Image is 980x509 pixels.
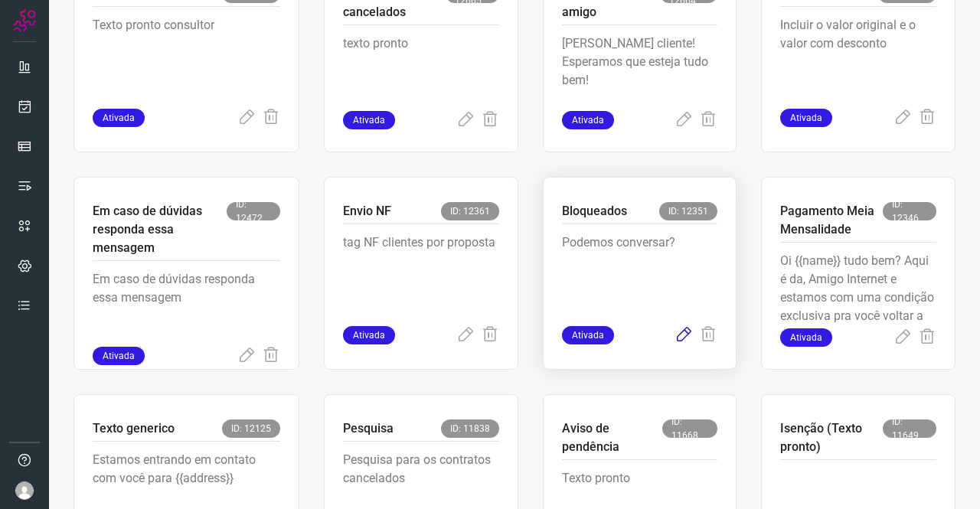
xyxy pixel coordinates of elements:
[780,16,936,93] p: Incluir o valor original e o valor com desconto
[227,202,280,220] span: ID: 12472
[343,233,499,310] p: tag NF clientes por proposta
[659,202,717,220] span: ID: 12351
[780,109,832,127] span: Ativada
[562,326,614,344] span: Ativada
[13,9,36,32] img: Logo
[562,233,718,310] p: Podemos conversar?
[343,202,391,220] p: Envio NF
[780,419,883,456] p: Isenção (Texto pronto)
[93,202,227,257] p: Em caso de dúvidas responda essa mensagem
[562,111,614,129] span: Ativada
[343,111,395,129] span: Ativada
[883,202,936,220] span: ID: 12346
[93,16,280,93] p: Texto pronto consultor
[562,419,662,456] p: Aviso de pendência
[93,347,145,365] span: Ativada
[780,252,936,328] p: Oi {{name}} tudo bem? Aqui é da, Amigo Internet e estamos com uma condição exclusiva pra você vol...
[343,34,499,111] p: texto pronto
[780,202,883,239] p: Pagamento Meia Mensalidade
[662,419,717,438] span: ID: 11668
[93,270,280,347] p: Em caso de dúvidas responda essa mensagem
[562,34,718,111] p: [PERSON_NAME] cliente! Esperamos que esteja tudo bem!
[441,202,499,220] span: ID: 12361
[343,326,395,344] span: Ativada
[222,419,280,438] span: ID: 12125
[343,419,394,438] p: Pesquisa
[441,419,499,438] span: ID: 11838
[562,202,627,220] p: Bloqueados
[780,328,832,347] span: Ativada
[883,419,936,438] span: ID: 11649
[93,109,145,127] span: Ativada
[15,481,34,500] img: avatar-user-boy.jpg
[93,419,175,438] p: Texto generico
